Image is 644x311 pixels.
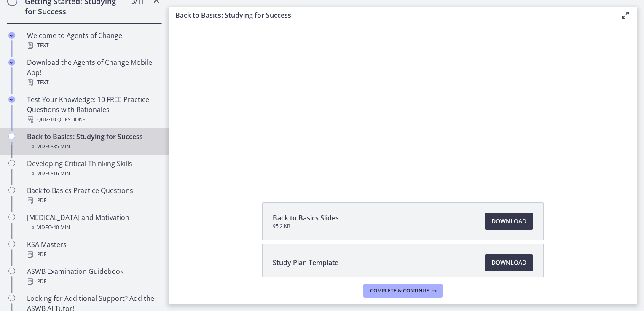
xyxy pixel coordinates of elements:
[49,115,86,125] span: · 10 Questions
[27,266,158,287] div: ASWB Examination Guidebook
[27,158,158,179] div: Developing Critical Thinking Skills
[363,284,443,298] button: Complete & continue
[273,223,339,230] span: 95.2 KB
[27,131,158,152] div: Back to Basics: Studying for Success
[27,115,158,125] div: Quiz
[273,257,338,268] span: Study Plan Template
[27,212,158,233] div: [MEDICAL_DATA] and Motivation
[175,10,607,20] h3: Back to Basics: Studying for Success
[273,213,339,223] span: Back to Basics Slides
[27,94,158,125] div: Test Your Knowledge: 10 FREE Practice Questions with Rationales
[8,96,15,103] i: Completed
[52,223,70,233] span: · 40 min
[8,59,15,66] i: Completed
[52,169,70,179] span: · 16 min
[27,276,158,287] div: PDF
[491,216,526,226] span: Download
[27,40,158,51] div: Text
[27,223,158,233] div: Video
[27,196,158,206] div: PDF
[491,257,526,268] span: Download
[27,249,158,260] div: PDF
[370,287,429,294] span: Complete & continue
[27,142,158,152] div: Video
[27,78,158,88] div: Text
[27,239,158,260] div: KSA Masters
[485,254,533,271] a: Download
[52,142,70,152] span: · 35 min
[27,57,158,88] div: Download the Agents of Change Mobile App!
[27,185,158,206] div: Back to Basics Practice Questions
[27,30,158,51] div: Welcome to Agents of Change!
[27,169,158,179] div: Video
[485,213,533,230] a: Download
[8,32,15,39] i: Completed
